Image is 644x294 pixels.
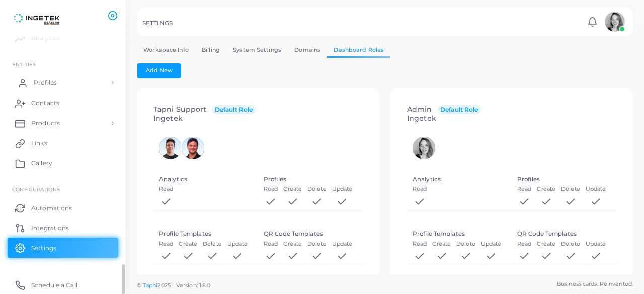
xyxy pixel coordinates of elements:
[307,185,327,193] label: Delete
[537,240,555,248] label: Create
[8,73,118,93] a: Profiles
[31,139,47,148] span: Links
[413,185,427,193] label: Read
[517,230,577,237] h5: QR Code Templates
[137,63,181,78] button: Add New
[146,67,173,74] span: Add New
[481,240,502,248] label: Update
[413,176,441,183] h5: Analytics
[195,43,226,57] a: Billing
[203,240,222,248] label: Delete
[31,204,72,213] span: Automations
[283,240,302,248] label: Create
[602,12,627,32] a: avatar
[8,153,118,173] a: Gallery
[264,185,278,193] label: Read
[517,240,531,248] label: Read
[31,224,69,233] span: Integrations
[407,105,481,123] h4: Admin
[438,105,481,115] span: Default Role
[264,176,286,183] h5: Profiles
[264,240,278,248] label: Read
[143,282,158,289] a: Tapni
[179,240,197,248] label: Create
[31,99,59,108] span: Contacts
[283,185,302,193] label: Create
[8,93,118,113] a: Contacts
[517,176,540,183] h5: Profiles
[159,185,173,193] label: Read
[142,20,173,27] h5: SETTINGS
[159,230,211,237] h5: Profile Templates
[31,159,52,168] span: Gallery
[159,176,187,183] h5: Analytics
[332,185,353,193] label: Update
[227,240,248,248] label: Update
[9,10,65,28] img: logo
[456,240,475,248] label: Delete
[264,230,323,237] h5: QR Code Templates
[586,240,606,248] label: Update
[605,12,625,32] img: avatar
[332,240,353,248] label: Update
[586,185,606,193] label: Update
[307,240,327,248] label: Delete
[537,185,555,193] label: Create
[34,78,57,87] span: Profiles
[137,281,210,290] span: ©
[159,240,173,248] label: Read
[407,114,436,123] span: Ingetek
[8,238,118,258] a: Settings
[432,240,451,248] label: Create
[413,137,435,159] img: avatar
[413,240,427,248] label: Read
[413,230,465,237] h5: Profile Templates
[557,280,633,288] span: Business cards. Reinvented.
[31,281,77,290] span: Schedule a Call
[12,186,60,192] span: Configurations
[31,119,60,128] span: Products
[159,137,182,159] img: avatar
[212,105,255,115] span: Default Role
[288,43,327,57] a: Domains
[153,105,256,123] h4: Tapni Support
[31,244,56,253] span: Settings
[182,137,204,159] img: avatar
[153,114,183,123] span: Ingetek
[327,43,390,57] a: Dashboard Roles
[157,281,170,290] span: 2025
[8,113,118,133] a: Products
[137,43,195,57] a: Workspace Info
[31,34,59,43] span: Analytics
[8,133,118,153] a: Links
[226,43,288,57] a: System Settings
[561,240,580,248] label: Delete
[561,185,580,193] label: Delete
[176,282,211,289] span: Version: 1.8.0
[8,218,118,238] a: Integrations
[8,28,118,48] a: Analytics
[517,185,531,193] label: Read
[8,198,118,218] a: Automations
[12,61,36,67] span: ENTITIES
